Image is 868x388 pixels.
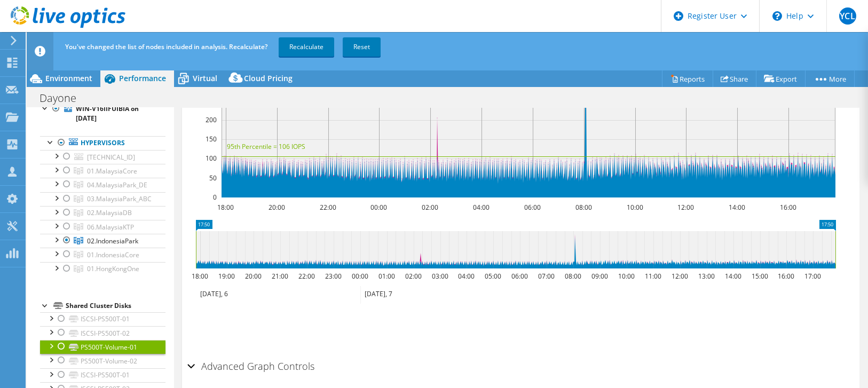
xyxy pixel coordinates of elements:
span: 04.MalaysiaPark_DE [87,180,147,189]
text: 06:00 [524,203,541,212]
text: 01:00 [378,272,395,281]
span: 02.MalaysiaDB [87,208,132,217]
text: 02:00 [422,203,438,212]
text: 15:00 [752,272,768,281]
a: More [805,70,855,87]
text: 16:00 [778,272,794,281]
a: Hypervisors [40,136,165,150]
text: 12:00 [672,272,688,281]
text: 50 [209,173,217,183]
span: Environment [45,73,92,83]
a: Export [756,70,806,87]
span: 01.IndonesiaCore [87,250,139,259]
a: 02.IndonesiaPark [40,234,165,248]
span: 01.HongKongOne [87,264,139,273]
a: 02.MalaysiaDB [40,206,165,220]
span: Performance [119,73,166,83]
a: 03.MalaysiaPark_ABC [40,192,165,206]
text: 18:00 [217,203,234,212]
b: WIN-V16IIFUIBIA on [DATE] [76,104,139,123]
text: 95th Percentile = 106 IOPS [227,142,305,151]
text: 00:00 [370,203,387,212]
text: 21:00 [272,272,288,281]
text: 23:00 [325,272,342,281]
span: 01.MalaysiaCore [87,167,137,176]
text: 20:00 [269,203,285,212]
text: 04:00 [458,272,475,281]
a: Reports [662,70,713,87]
a: 01.MalaysiaCore [40,164,165,178]
a: 04.MalaysiaPark_DE [40,178,165,192]
text: 12:00 [677,203,694,212]
text: 18:00 [192,272,208,281]
text: 13:00 [698,272,715,281]
text: 20:00 [245,272,262,281]
a: [TECHNICAL_ID] [40,150,165,164]
span: You've changed the list of nodes included in analysis. Recalculate? [65,42,267,51]
text: 07:00 [538,272,555,281]
span: [TECHNICAL_ID] [87,153,135,162]
a: 06.MalaysiaKTP [40,220,165,234]
text: 09:00 [591,272,608,281]
text: 10:00 [627,203,643,212]
text: 150 [206,134,217,144]
text: 10:00 [618,272,635,281]
h2: Advanced Graph Controls [187,355,314,377]
a: PS500T-Volume-02 [40,354,165,368]
text: 14:00 [725,272,741,281]
span: Virtual [193,73,217,83]
a: Recalculate [279,37,334,57]
text: 17:00 [804,272,821,281]
text: 06:00 [511,272,528,281]
text: 200 [206,115,217,124]
span: 02.IndonesiaPark [87,236,138,246]
span: Cloud Pricing [244,73,293,83]
a: ISCSI-PS500T-01 [40,312,165,326]
span: YCL [839,7,856,25]
text: 03:00 [432,272,448,281]
text: 05:00 [485,272,501,281]
a: WIN-V16IIFUIBIA on [DATE] [40,102,165,125]
span: 06.MalaysiaKTP [87,223,134,232]
text: 16:00 [780,203,796,212]
text: 0 [213,193,217,202]
text: 22:00 [298,272,315,281]
text: 14:00 [729,203,745,212]
svg: \n [772,11,782,21]
text: 08:00 [565,272,581,281]
a: 01.IndonesiaCore [40,248,165,262]
text: 19:00 [218,272,235,281]
text: 100 [206,154,217,163]
a: Share [713,70,756,87]
text: 11:00 [645,272,661,281]
a: ISCSI-PS500T-02 [40,326,165,340]
h1: Dayone [35,92,93,104]
text: 00:00 [352,272,368,281]
text: 22:00 [320,203,336,212]
a: Reset [343,37,381,57]
span: 03.MalaysiaPark_ABC [87,194,152,203]
a: PS500T-Volume-01 [40,340,165,354]
div: Shared Cluster Disks [66,299,165,312]
a: ISCSI-PS500T-01 [40,368,165,382]
text: 08:00 [575,203,592,212]
text: 02:00 [405,272,422,281]
text: 04:00 [473,203,490,212]
a: 01.HongKongOne [40,262,165,276]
